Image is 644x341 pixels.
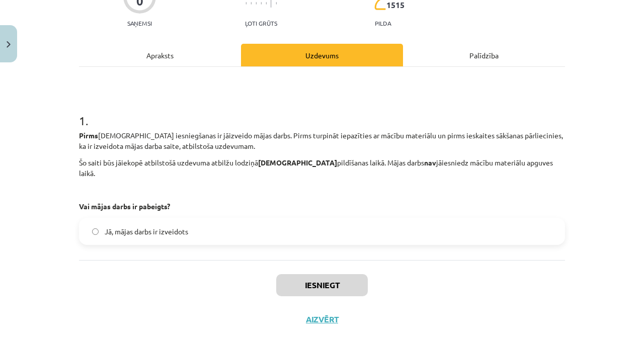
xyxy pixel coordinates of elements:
[79,202,170,211] strong: Vai mājas darbs ir pabeigts?
[241,44,403,66] div: Uzdevums
[424,158,436,167] strong: nav
[251,2,252,5] img: icon-short-line-57e1e144782c952c97e751825c79c345078a6d821885a25fce030b3d8c18986b.svg
[258,158,337,167] strong: [DEMOGRAPHIC_DATA]
[123,20,156,27] p: Saņemsi
[276,2,277,5] img: icon-short-line-57e1e144782c952c97e751825c79c345078a6d821885a25fce030b3d8c18986b.svg
[256,2,257,5] img: icon-short-line-57e1e144782c952c97e751825c79c345078a6d821885a25fce030b3d8c18986b.svg
[276,274,368,296] button: Iesniegt
[79,96,565,127] h1: 1 .
[79,131,98,140] strong: Pirms
[245,20,277,27] p: Ļoti grūts
[403,44,565,66] div: Palīdzība
[303,314,341,324] button: Aizvērt
[79,157,565,179] p: Šo saiti būs jāiekopē atbilstošā uzdevuma atbilžu lodziņā pildīšanas laikā. Mājas darbs jāiesnied...
[7,41,11,48] img: icon-close-lesson-0947bae3869378f0d4975bcd49f059093ad1ed9edebbc8119c70593378902aed.svg
[261,2,262,5] img: icon-short-line-57e1e144782c952c97e751825c79c345078a6d821885a25fce030b3d8c18986b.svg
[79,44,241,66] div: Apraksts
[246,2,247,5] img: icon-short-line-57e1e144782c952c97e751825c79c345078a6d821885a25fce030b3d8c18986b.svg
[105,226,188,237] span: Jā, mājas darbs ir izveidots
[386,1,405,10] span: 1515
[266,2,267,5] img: icon-short-line-57e1e144782c952c97e751825c79c345078a6d821885a25fce030b3d8c18986b.svg
[375,20,391,27] p: pilda
[79,130,565,151] p: [DEMOGRAPHIC_DATA] iesniegšanas ir jāizveido mājas darbs. Pirms turpināt iepazīties ar mācību mat...
[92,228,99,235] input: Jā, mājas darbs ir izveidots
